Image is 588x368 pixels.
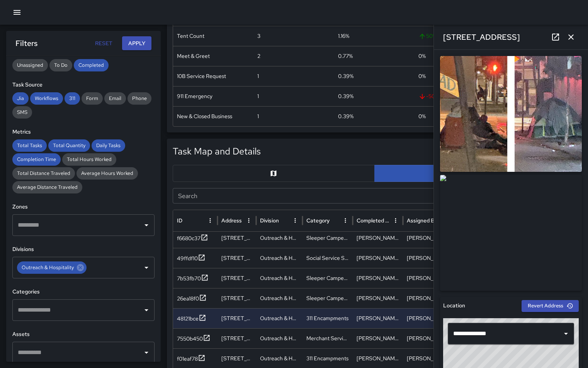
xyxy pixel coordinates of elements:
span: Total Quantity [48,142,90,149]
div: Completed By [357,217,389,224]
div: Workflows [30,92,63,105]
div: 1000 Howard Street [218,248,256,268]
div: f6680c37 [177,234,201,242]
div: Michael Lopez [403,308,453,328]
button: Open [141,262,152,273]
div: 311 Encampments [302,308,353,328]
div: Michael Lopez [353,248,403,268]
div: Unassigned [12,59,48,71]
button: Completed By column menu [390,215,401,226]
button: f01eaf78 [177,354,206,364]
span: Email [104,95,126,102]
button: Reset [91,36,116,51]
button: Open [141,347,152,358]
div: Outreach & Hospitality [17,261,87,274]
span: Average Distance Traveled [12,183,82,191]
span: 0 % [418,73,426,80]
div: 48121bce [177,315,199,322]
div: Outreach & Hospitality [256,328,302,348]
button: Open [141,305,152,315]
div: 1 [253,66,334,86]
h6: Filters [15,37,37,49]
div: 10B Service Request [173,66,253,86]
h6: Zones [12,203,155,211]
span: 311 [65,95,80,102]
h6: Task Source [12,81,155,89]
button: Table [374,165,576,182]
div: 7550b450 [177,335,203,343]
h6: Categories [12,288,155,296]
div: Sleeper Campers & Loiterers [302,228,353,248]
span: Daily Tasks [92,142,125,149]
span: 0 % [418,113,426,120]
div: Meet & Greet [173,46,253,66]
span: Workflows [30,95,63,102]
div: Address [221,217,242,224]
div: ID [177,217,182,224]
div: Category [306,217,330,224]
button: 7550b450 [177,334,211,344]
div: Jia [12,92,29,105]
button: 48121bce [177,314,206,324]
span: To Do [49,61,72,69]
div: 2 [253,46,334,66]
div: Michael Lopez [353,288,403,308]
div: To Do [49,59,72,71]
div: Outreach & Hospitality [256,308,302,328]
div: Michael Lopez [403,268,453,288]
button: Apply [122,36,151,51]
span: Completed [74,61,109,69]
div: Outreach & Hospitality [256,268,302,288]
div: Division [260,217,279,224]
div: Average Hours Worked [76,167,138,180]
span: Total Tasks [12,142,47,149]
div: Form [82,92,103,105]
div: Social Service Support [302,248,353,268]
div: 0.39% [334,106,415,126]
span: Phone [127,95,151,102]
h6: Divisions [12,245,155,254]
div: 3 [253,26,334,46]
button: Category column menu [340,215,351,226]
button: 7b53fb70 [177,274,209,283]
span: Unassigned [12,61,48,69]
div: 1000 Howard Street [218,268,256,288]
div: Michael Lopez [403,328,453,348]
div: Completed [74,59,109,71]
button: Open [141,220,152,231]
div: 160 6th Street [218,308,256,328]
div: 181 6th Street [218,328,256,348]
div: Michael Lopez [353,268,403,288]
div: Phone [127,92,151,105]
span: Completion Time [12,156,61,163]
div: Tent Count [173,26,253,46]
div: Merchant Services [302,328,353,348]
div: Total Distance Traveled [12,167,75,180]
span: SMS [12,109,32,116]
button: Map [173,165,375,182]
span: Jia [12,95,29,102]
span: Total Hours Worked [62,156,116,163]
span: Outreach & Hospitality [17,264,78,271]
h6: Assets [12,330,155,339]
div: SMS [12,106,32,119]
div: Michael Lopez [353,328,403,348]
div: Michael Lopez [403,228,453,248]
button: Division column menu [290,215,301,226]
svg: Map [270,170,277,177]
div: f01eaf78 [177,355,198,363]
div: Michael Lopez [353,228,403,248]
div: Michael Lopez [353,308,403,328]
button: ID column menu [205,215,216,226]
div: 1 [253,86,334,106]
div: Joshua Bonilla [403,248,453,268]
button: Address column menu [243,215,254,226]
div: 0.77% [334,46,415,66]
div: New & Closed Business [173,106,253,126]
span: -50 % [418,86,491,106]
div: 0.39% [334,86,415,106]
div: Outreach & Hospitality [256,228,302,248]
div: 508 Natoma Street [218,288,256,308]
button: 49ffdf10 [177,254,206,263]
span: Form [82,95,103,102]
